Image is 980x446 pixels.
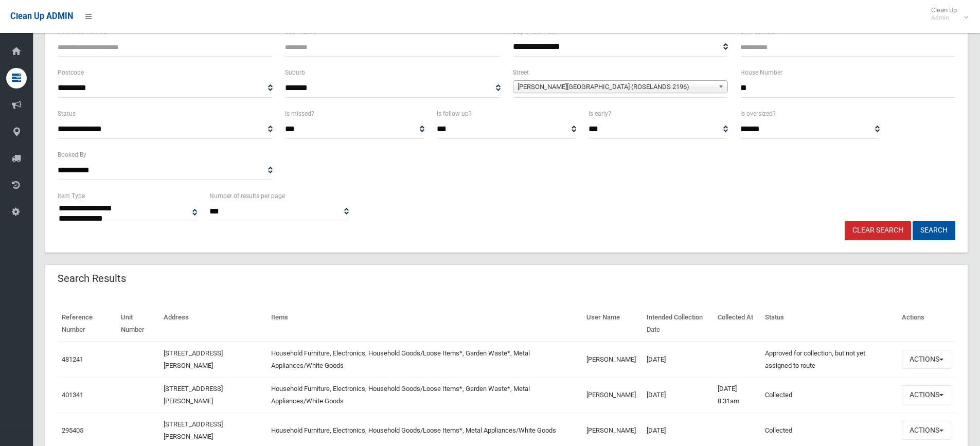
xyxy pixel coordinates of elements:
a: [STREET_ADDRESS][PERSON_NAME] [164,349,223,369]
th: Intended Collection Date [643,306,714,342]
td: [DATE] [643,342,714,378]
th: Status [761,306,898,342]
a: [STREET_ADDRESS][PERSON_NAME] [164,420,223,440]
th: Collected At [714,306,761,342]
label: Is oversized? [740,108,776,119]
label: Item Type [58,190,85,202]
a: 401341 [62,391,83,399]
span: Clean Up ADMIN [10,11,73,21]
a: 481241 [62,355,83,363]
label: Is early? [589,108,611,119]
label: Is follow up? [437,108,472,119]
th: Unit Number [117,306,159,342]
small: Admin [931,14,957,22]
label: Suburb [285,67,305,78]
td: Household Furniture, Electronics, Household Goods/Loose Items*, Garden Waste*, Metal Appliances/W... [267,342,582,378]
th: Reference Number [58,306,117,342]
label: House Number [740,67,782,78]
label: Status [58,108,76,119]
label: Is missed? [285,108,314,119]
td: Approved for collection, but not yet assigned to route [761,342,898,378]
td: Household Furniture, Electronics, Household Goods/Loose Items*, Garden Waste*, Metal Appliances/W... [267,377,582,413]
label: Street [513,67,529,78]
td: [DATE] [643,377,714,413]
button: Actions [902,421,951,440]
span: [PERSON_NAME][GEOGRAPHIC_DATA] (ROSELANDS 2196) [518,81,714,93]
th: Items [267,306,582,342]
td: [PERSON_NAME] [582,377,643,413]
th: User Name [582,306,643,342]
td: [PERSON_NAME] [582,342,643,378]
button: Search [913,221,955,240]
a: Clear Search [845,221,911,240]
td: Collected [761,377,898,413]
label: Postcode [58,67,84,78]
a: [STREET_ADDRESS][PERSON_NAME] [164,385,223,405]
label: Number of results per page [209,190,285,202]
th: Address [159,306,266,342]
label: Booked By [58,149,86,160]
td: [DATE] 8:31am [714,377,761,413]
th: Actions [898,306,955,342]
a: 295405 [62,426,83,434]
span: Clean Up [926,6,967,22]
button: Actions [902,350,951,369]
header: Search Results [45,269,138,289]
button: Actions [902,385,951,404]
